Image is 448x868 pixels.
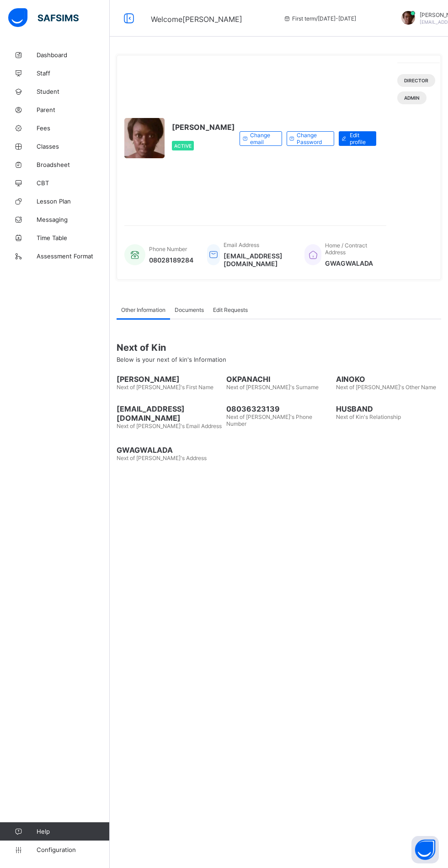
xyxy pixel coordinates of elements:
span: Lesson Plan [37,198,110,205]
span: Time Table [37,234,110,241]
span: Edit profile [350,132,369,145]
span: Staff [37,70,110,77]
span: CBT [37,179,110,187]
span: Active [174,143,192,149]
span: [PERSON_NAME] [117,375,222,384]
span: Home / Contract Address [325,242,367,256]
span: session/term information [283,15,356,22]
span: 08028189284 [149,256,193,264]
span: Change email [250,132,275,145]
span: HUSBAND [336,404,441,413]
img: safsims [8,8,79,27]
span: Student [37,88,110,95]
span: Admin [404,95,420,101]
span: Welcome [PERSON_NAME] [151,15,242,24]
span: DIRECTOR [404,78,428,83]
span: Messaging [37,216,110,223]
span: Next of Kin's Relationship [336,413,401,420]
span: GWAGWALADA [117,445,222,455]
span: Fees [37,124,110,132]
span: 08036323139 [226,404,331,413]
span: Edit Requests [213,306,248,313]
span: Help [37,828,109,835]
span: Next of Kin [117,342,441,353]
span: Next of [PERSON_NAME]'s Email Address [117,423,222,429]
span: [EMAIL_ADDRESS][DOMAIN_NAME] [117,404,222,423]
span: Email Address [224,241,259,248]
span: [EMAIL_ADDRESS][DOMAIN_NAME] [224,252,291,268]
span: Configuration [37,846,109,853]
span: Dashboard [37,51,110,59]
span: [PERSON_NAME] [172,123,235,132]
span: Next of [PERSON_NAME]'s Other Name [336,384,436,391]
button: Open asap [411,836,439,863]
span: Next of [PERSON_NAME]'s Surname [226,384,319,391]
span: Broadsheet [37,161,110,168]
span: Next of [PERSON_NAME]'s First Name [117,384,213,391]
span: Change Password [297,132,327,145]
span: Next of [PERSON_NAME]'s Address [117,455,207,461]
span: Documents [175,306,204,313]
span: Classes [37,143,110,150]
span: OKPANACHI [226,375,331,384]
span: Other Information [121,306,165,313]
span: Parent [37,106,110,113]
span: Phone Number [149,246,187,252]
span: GWAGWALADA [325,259,377,267]
span: Next of [PERSON_NAME]'s Phone Number [226,413,312,427]
span: Assessment Format [37,252,110,260]
span: AINOKO [336,375,441,384]
span: Below is your next of kin's Information [117,356,226,363]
